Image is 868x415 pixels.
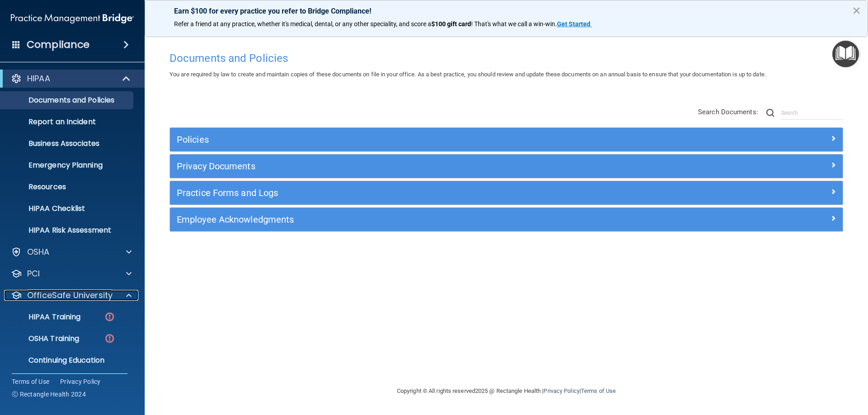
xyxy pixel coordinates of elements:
p: OfficeSafe University [27,290,113,301]
img: PMB logo [11,9,134,28]
button: Open Resource Center [832,41,859,67]
a: Privacy Policy [543,387,579,394]
p: HIPAA Training [6,312,80,322]
a: Employee Acknowledgments [177,212,836,227]
button: Close [852,3,861,18]
h5: Employee Acknowledgments [177,214,668,224]
a: Terms of Use [12,377,49,386]
img: danger-circle.6113f641.png [104,311,115,322]
p: Emergency Planning [6,161,129,170]
h5: Practice Forms and Logs [177,188,668,198]
a: HIPAA [11,73,131,84]
a: OSHA [11,247,132,257]
p: PCI [27,268,40,279]
p: Earn $100 for every practice you refer to Bridge Compliance! [174,7,839,15]
span: Refer a friend at any practice, whether it's medical, dental, or any other speciality, and score a [174,20,431,28]
img: danger-circle.6113f641.png [104,333,115,344]
p: Report an Incident [6,117,129,126]
strong: $100 gift card [431,20,471,28]
span: Ⓒ Rectangle Health 2024 [12,390,86,399]
a: Policies [177,132,836,147]
p: Continuing Education [6,356,129,365]
span: ! That's what we call a win-win. [471,20,557,28]
p: OSHA [27,247,50,257]
span: You are required by law to create and maintain copies of these documents on file in your office. ... [170,71,766,78]
p: Business Associates [6,139,129,148]
p: HIPAA [27,73,50,84]
img: ic-search.3b580494.png [766,109,774,117]
a: PCI [11,268,132,279]
h5: Policies [177,135,668,145]
p: Resources [6,182,129,191]
a: Privacy Policy [60,377,101,386]
p: HIPAA Risk Assessment [6,226,129,235]
a: Terms of Use [581,387,616,394]
a: Get Started [557,20,592,28]
p: OSHA Training [6,334,79,343]
h4: Documents and Policies [170,52,843,64]
a: Practice Forms and Logs [177,186,836,200]
span: Search Documents: [698,108,758,116]
div: Copyright © All rights reserved 2025 @ Rectangle Health | | [341,377,671,406]
p: Documents and Policies [6,96,129,105]
h5: Privacy Documents [177,161,668,171]
a: Privacy Documents [177,159,836,173]
a: OfficeSafe University [11,290,132,301]
input: Search [781,106,843,120]
strong: Get Started [557,20,590,28]
p: HIPAA Checklist [6,204,129,213]
h4: Compliance [27,38,90,51]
